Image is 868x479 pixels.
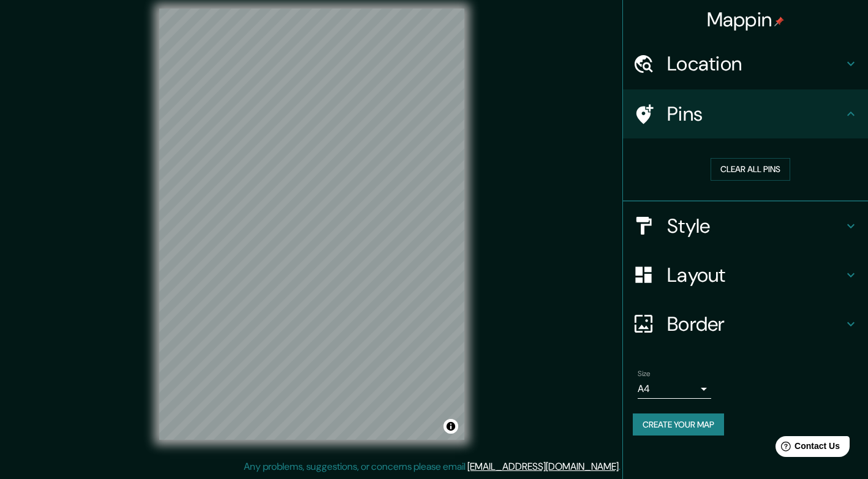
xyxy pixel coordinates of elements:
[621,459,622,474] div: .
[244,459,621,474] p: Any problems, suggestions, or concerns please email .
[623,251,868,300] div: Layout
[623,300,868,349] div: Border
[443,419,458,434] button: Toggle attribution
[667,312,843,336] h4: Border
[467,460,619,473] a: [EMAIL_ADDRESS][DOMAIN_NAME]
[638,368,651,379] label: Size
[633,413,724,436] button: Create your map
[623,89,868,138] div: Pins
[759,431,855,466] iframe: Help widget launcher
[623,39,868,88] div: Location
[667,263,843,287] h4: Layout
[638,379,711,399] div: A4
[667,214,843,238] h4: Style
[159,9,464,440] canvas: Map
[667,51,843,76] h4: Location
[711,158,790,181] button: Clear all pins
[774,17,784,26] img: pin-icon.png
[667,102,843,126] h4: Pins
[623,202,868,251] div: Style
[707,7,785,32] h4: Mappin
